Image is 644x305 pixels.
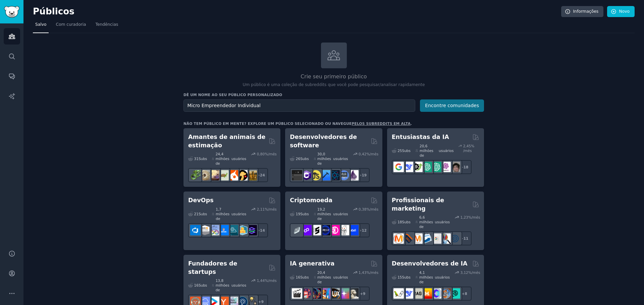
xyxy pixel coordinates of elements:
font: 1,44 [257,279,265,283]
font: Desenvolvedores de IA [392,260,468,267]
font: + [360,292,363,296]
img: Sociedade de Desenvolvedores de IA [450,288,460,299]
font: Um público é uma coleção de subreddits que você pode pesquisar/analisar rapidamente [243,82,425,87]
img: Design do prompt do chatgpt [422,162,432,172]
font: Salvo [35,22,46,27]
font: 20,4 milhões de [317,271,331,284]
img: aws_cdk [237,225,248,235]
font: Públicos [33,6,74,16]
font: 19,2 milhões de [317,207,331,221]
img: Pesquisa de Marketing [440,233,451,244]
font: 19 [296,212,300,216]
font: DevOps [188,197,214,204]
font: Subs [402,149,411,153]
a: pelos subreddits em alta [352,122,411,126]
font: usuários [231,157,246,161]
font: usuários [435,220,450,224]
font: . [411,122,412,126]
font: usuários [231,283,246,287]
img: 0xPolígono [301,225,312,235]
img: PetAdvice [237,170,248,180]
font: %/mês [366,152,378,156]
img: prompts_do_chatgpt_ [431,162,441,172]
font: usuários [333,212,348,216]
img: sdparatodos [320,288,330,299]
font: 18 [464,165,469,169]
font: Desenvolvedores de software [290,134,357,149]
a: Informações [561,6,604,17]
font: 11 [464,236,469,240]
font: 2,45 [463,144,471,148]
img: lagartixas-leopardo [209,170,219,180]
font: Subs [402,275,411,279]
font: 1,7 milhões de [216,207,229,221]
font: Informações [573,9,599,14]
img: Links DevOps [218,225,229,235]
a: Tendências [93,19,121,33]
img: Programação iOS [320,170,330,180]
img: herpetologia [190,170,201,180]
font: Profissionais de marketing [392,197,444,212]
font: Subs [402,220,411,224]
img: starryai [339,288,349,299]
img: marketing_de_conteúdo [393,233,404,244]
img: GoogleGeminiAI [393,162,404,172]
img: Marketing Online [450,233,460,244]
font: Subs [199,212,207,216]
img: Catálogo de ferramentas de IA [412,162,423,172]
img: bigseo [403,233,413,244]
img: elixir [348,170,359,180]
img: c sustenido [301,170,312,180]
img: Especialistas Certificados pela AWS [200,225,210,235]
font: 16 [194,283,199,287]
font: Fundadores de startups [188,260,237,275]
font: %/mês [366,271,378,275]
img: anúncios do Google [431,233,441,244]
font: Amantes de animais de estimação [188,134,266,149]
font: Subs [300,275,309,279]
img: raça de cachorro [247,170,257,180]
img: OpenSourceAI [431,288,441,299]
font: Subs [199,283,207,287]
font: 14 [260,228,265,232]
font: 12 [362,228,367,232]
font: Subs [199,157,207,161]
font: usuários [439,149,453,153]
font: %/mês [265,207,277,211]
font: Não tem público em mente? Explore um público selecionado ou navegue [183,122,352,126]
a: Com curadoria [53,19,88,33]
font: 30,0 milhões de [317,152,331,165]
font: + [258,300,261,304]
font: Criptomoeda [290,197,332,204]
font: 21 [194,212,199,216]
img: FluxAI [329,288,340,299]
font: 1,43 [359,271,366,275]
font: 15 [397,275,402,279]
button: Encontre comunidades [420,99,484,112]
img: defiblockchain [329,225,340,235]
img: MistralAI [422,288,432,299]
font: 1,23 [460,215,468,219]
font: 13,8 milhões de [216,279,229,292]
font: 9 [363,292,365,296]
img: Inteligência Artificial [450,162,460,172]
img: bola python [200,170,210,180]
img: calopsita [228,170,238,180]
img: azuredevops [190,225,201,235]
img: Busca Profunda [403,288,413,299]
img: aprenda javascript [311,170,321,180]
font: Dê um nome ao seu público personalizado [183,93,282,97]
img: Cabine dos Sonhos [348,288,359,299]
font: 20,6 milhões de [420,144,433,157]
input: Escolha um nome curto, como "Profissionais de Marketing Digital" ou "Cineastas" [183,99,415,112]
font: usuários [435,275,450,279]
font: %/mês [468,271,480,275]
font: Subs [300,157,309,161]
img: tartaruga [218,170,229,180]
font: usuários [231,212,246,216]
font: 31 [194,157,199,161]
font: + [359,228,362,232]
font: 24,4 milhões de [216,152,229,165]
img: Busca Profunda [403,162,413,172]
